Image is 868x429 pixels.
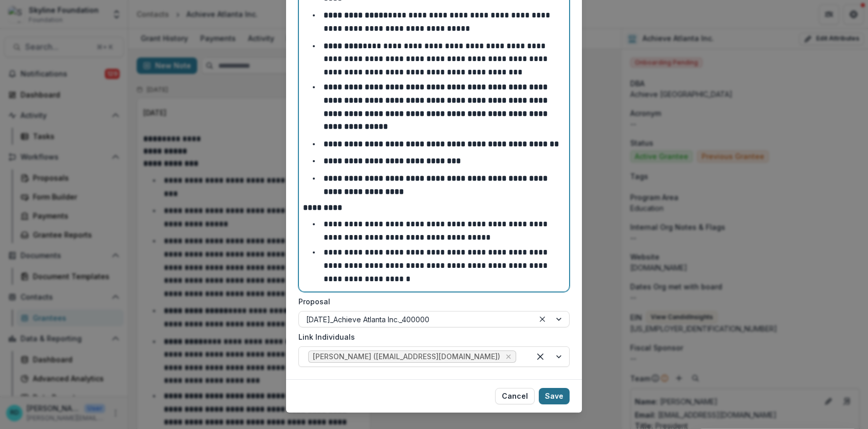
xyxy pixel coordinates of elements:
[495,388,535,404] button: Cancel
[532,348,549,365] div: Clear selected options
[539,388,570,404] button: Save
[298,296,563,307] label: Proposal
[536,313,549,325] div: Clear selected options
[503,352,514,362] div: Remove Shannon Georgecink (sgeorgecink@achieveatlanta.org)
[298,331,563,342] label: Link Individuals
[313,353,500,361] span: [PERSON_NAME] ([EMAIL_ADDRESS][DOMAIN_NAME])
